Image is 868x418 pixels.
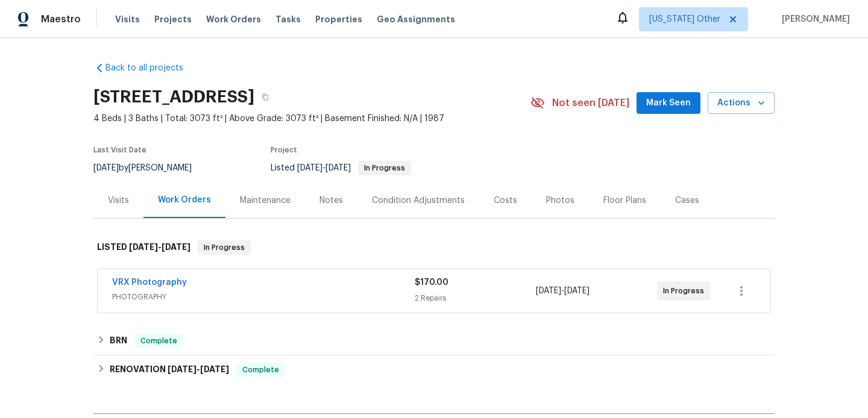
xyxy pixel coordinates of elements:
span: [DATE] [168,365,197,373]
h6: RENOVATION [110,363,229,377]
span: 4 Beds | 3 Baths | Total: 3073 ft² | Above Grade: 3073 ft² | Basement Finished: N/A | 1987 [93,113,530,125]
span: [US_STATE] Other [649,13,720,25]
button: Copy Address [254,86,276,108]
span: Properties [315,13,362,25]
div: Work Orders [158,194,211,206]
div: Costs [494,195,517,207]
button: Mark Seen [637,92,700,114]
span: Listed [271,164,411,172]
a: VRX Photography [112,278,187,287]
h2: [STREET_ADDRESS] [93,91,254,103]
span: - [297,164,351,172]
div: RENOVATION [DATE]-[DATE]Complete [93,355,775,384]
span: Projects [154,13,192,25]
div: Condition Adjustments [372,195,465,207]
h6: BRN [110,334,127,348]
div: Photos [546,195,574,207]
div: Visits [108,195,129,207]
span: [DATE] [162,243,190,251]
span: Actions [717,96,765,111]
span: In Progress [199,242,250,254]
span: [DATE] [129,243,158,251]
span: PHOTOGRAPHY [112,291,415,303]
span: Project [271,146,297,154]
span: - [129,243,190,251]
div: Cases [675,195,699,207]
div: Maintenance [240,195,291,207]
span: Mark Seen [646,96,691,111]
span: [DATE] [297,164,322,172]
h6: LISTED [97,240,190,255]
span: Visits [115,13,140,25]
span: In Progress [359,164,410,172]
button: Actions [708,92,775,114]
span: [DATE] [200,365,229,373]
div: Notes [319,195,343,207]
span: Complete [237,364,284,376]
span: [PERSON_NAME] [777,13,850,25]
span: Last Visit Date [93,146,146,154]
span: Complete [136,335,182,347]
span: Maestro [41,13,81,25]
a: Back to all projects [93,62,209,74]
span: - [536,285,590,297]
div: by [PERSON_NAME] [93,161,206,175]
span: Tasks [275,15,301,23]
span: Geo Assignments [377,13,455,25]
div: 2 Repairs [415,292,536,304]
span: - [168,365,229,373]
span: Work Orders [206,13,261,25]
div: Floor Plans [603,195,646,207]
span: In Progress [663,285,709,297]
span: Not seen [DATE] [552,97,629,109]
span: [DATE] [93,164,119,172]
div: BRN Complete [93,326,775,355]
span: [DATE] [536,287,561,295]
span: [DATE] [325,164,351,172]
span: [DATE] [564,287,590,295]
span: $170.00 [415,278,448,287]
div: LISTED [DATE]-[DATE]In Progress [93,228,775,267]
